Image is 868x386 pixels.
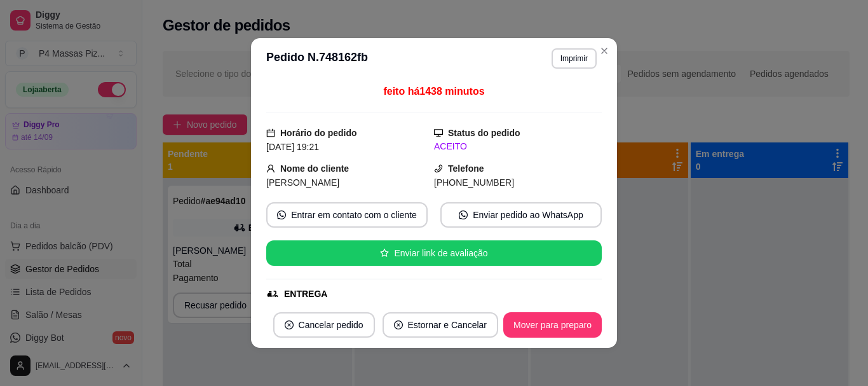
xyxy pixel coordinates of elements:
[434,177,514,188] span: [PHONE_NUMBER]
[552,48,597,69] button: Imprimir
[266,202,428,228] button: whats-appEntrar em contato com o cliente
[434,128,443,137] span: desktop
[383,86,484,97] span: feito há 1438 minutos
[266,128,275,137] span: calendar
[594,41,614,61] button: Close
[383,312,499,338] button: close-circleEstornar e Cancelar
[380,249,389,258] span: star
[280,163,349,174] strong: Nome do cliente
[448,128,520,138] strong: Status do pedido
[284,287,327,301] div: ENTREGA
[266,142,319,152] span: [DATE] 19:21
[273,312,375,338] button: close-circleCancelar pedido
[459,210,468,219] span: whats-app
[434,140,602,153] div: ACEITO
[503,312,602,338] button: Mover para preparo
[434,164,443,173] span: phone
[394,321,403,329] span: close-circle
[285,321,294,329] span: close-circle
[440,202,602,228] button: whats-appEnviar pedido ao WhatsApp
[266,48,368,69] h3: Pedido N. 748162fb
[266,164,275,173] span: user
[277,210,286,219] span: whats-app
[280,128,357,138] strong: Horário do pedido
[266,240,602,266] button: starEnviar link de avaliação
[266,177,339,188] span: [PERSON_NAME]
[448,163,484,174] strong: Telefone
